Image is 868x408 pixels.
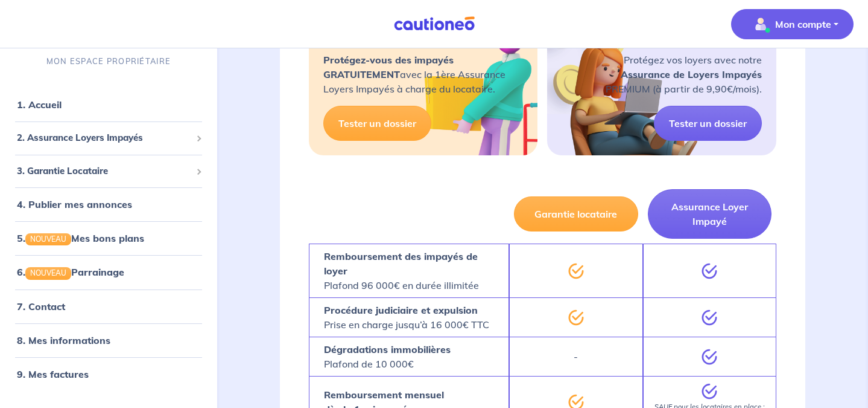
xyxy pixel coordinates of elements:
[324,304,478,316] strong: Procédure judiciaire et expulsion
[514,196,638,232] button: Garantie locataire
[5,361,212,386] div: 9. Mes factures
[323,54,454,80] strong: Protégez-vous des impayés GRATUITEMENT
[324,343,451,355] strong: Dégradations immobilières
[324,249,494,293] p: Plafond 96 000€ en durée illimitée
[46,56,171,67] p: MON ESPACE PROPRIÉTAIRE
[389,16,480,31] img: Cautioneo
[621,68,762,80] strong: Assurance de Loyers Impayés
[324,250,478,277] strong: Remboursement des impayés de loyer
[731,9,854,39] button: illu_account_valid_menu.svgMon compte
[17,334,110,346] a: 8. Mes informations
[5,126,212,150] div: 2. Assurance Loyers Impayés
[5,226,212,250] div: 5.NOUVEAUMes bons plans
[5,159,212,183] div: 3. Garantie Locataire
[654,106,762,141] a: Tester un dossier
[606,53,762,96] p: Protégez vos loyers avec notre PREMIUM (à partir de 9,90€/mois).
[5,328,212,352] div: 8. Mes informations
[5,92,212,117] div: 1. Accueil
[509,337,643,376] div: -
[323,53,505,96] p: avec la 1ère Assurance Loyers Impayés à charge du locataire.
[5,294,212,318] div: 7. Contact
[324,303,489,332] p: Prise en charge jusqu’à 16 000€ TTC
[17,232,144,244] a: 5.NOUVEAUMes bons plans
[751,15,770,34] img: illu_account_valid_menu.svg
[17,131,191,145] span: 2. Assurance Loyers Impayés
[17,368,89,380] a: 9. Mes factures
[5,192,212,216] div: 4. Publier mes annonces
[775,17,831,31] p: Mon compte
[17,164,191,178] span: 3. Garantie Locataire
[324,342,451,371] p: Plafond de 10 000€
[17,300,65,312] a: 7. Contact
[17,99,62,111] a: 1. Accueil
[648,189,772,239] button: Assurance Loyer Impayé
[17,266,124,278] a: 6.NOUVEAUParrainage
[17,198,132,210] a: 4. Publier mes annonces
[5,260,212,284] div: 6.NOUVEAUParrainage
[323,106,431,141] a: Tester un dossier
